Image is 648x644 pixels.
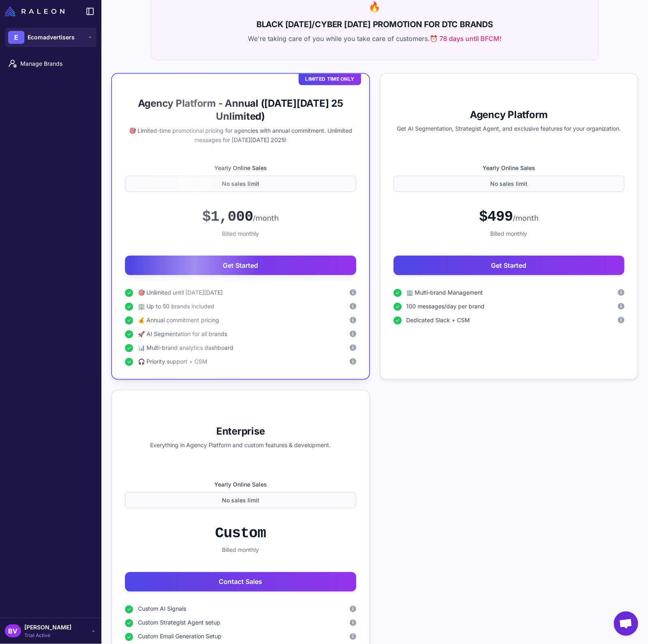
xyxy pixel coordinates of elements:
[490,179,527,188] span: No sales limit
[352,344,353,351] span: i
[369,1,381,13] span: 🔥
[161,18,589,30] h2: BLACK [DATE]/CYBER [DATE] PROMOTION FOR DTC BRANDS
[394,229,625,238] div: Billed monthly
[138,632,222,641] span: Custom Email Generation Setup
[299,73,361,85] div: Limited Time Only
[479,208,539,226] div: $499
[253,214,279,222] span: /month
[28,33,75,42] span: Ecomadvertisers
[352,619,353,627] span: i
[5,6,65,16] img: Raleon Logo
[24,632,71,639] span: Trial Active
[222,179,259,188] span: No sales limit
[430,34,502,43] span: ⏰ 78 days until BFCM!
[125,164,356,172] label: Yearly Online Sales
[394,256,625,275] button: Get Started
[352,633,353,640] span: i
[352,317,353,324] span: i
[138,302,214,311] span: 🏢 Up to 50 brands included
[125,229,356,238] div: Billed monthly
[621,289,622,296] span: i
[202,208,279,226] div: $1,000
[125,441,356,450] p: Everything in Agency Platform and custom features & development.
[138,316,219,325] span: 💰 Annual commitment pricing
[125,126,356,145] p: 🎯 Limited-time promotional pricing for agencies with annual commitment. Unlimited messages for [D...
[394,164,625,172] label: Yearly Online Sales
[138,357,207,366] span: 🎧 Priority support + CSM
[5,625,21,638] div: BV
[125,546,356,555] div: Billed monthly
[352,605,353,613] span: i
[138,288,223,297] span: 🎯 Unlimited until [DATE][DATE]
[407,288,483,297] span: 🏢 Multi-brand Management
[161,34,589,43] p: We're taking care of you while you take care of customers.
[5,28,97,47] button: EEcomadvertisers
[394,124,625,134] p: Get AI Segmentation, Strategist Agent, and exclusive features for your organization.
[513,214,538,222] span: /month
[352,303,353,310] span: i
[407,316,470,325] span: Dedicated Slack + CSM
[407,302,485,311] span: 100 messages/day per brand
[352,330,353,338] span: i
[138,330,227,338] span: 🚀 AI Segmentation for all brands
[614,612,638,636] div: Open chat
[138,618,220,627] span: Custom Strategist Agent setup
[352,289,353,296] span: i
[621,303,622,310] span: i
[394,108,625,121] h3: Agency Platform
[8,31,24,44] div: E
[125,97,356,123] h3: Agency Platform - Annual ([DATE][DATE] 25 Unlimited)
[125,480,356,489] label: Yearly Online Sales
[125,572,356,592] button: Contact Sales
[125,425,356,438] h3: Enterprise
[621,317,622,324] span: i
[5,6,68,16] a: Raleon Logo
[222,496,259,505] span: No sales limit
[20,59,92,68] span: Manage Brands
[138,343,233,352] span: 📊 Multi-brand analytics dashboard
[3,55,98,72] a: Manage Brands
[352,358,353,365] span: i
[125,256,356,275] button: Get Started
[215,524,266,543] div: Custom
[24,623,71,632] span: [PERSON_NAME]
[138,605,186,614] span: Custom AI Signals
